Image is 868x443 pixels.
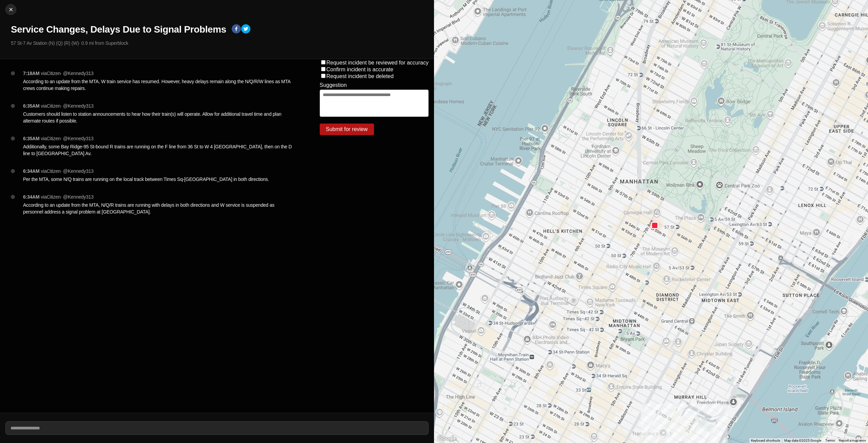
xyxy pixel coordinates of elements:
[5,4,16,15] button: cancel
[23,135,39,142] p: 6:35AM
[320,124,374,135] button: Submit for review
[327,67,393,72] label: Confirm incident is accurate
[23,111,293,124] p: Customers should listen to station announcements to hear how their train(s) will operate. Allow f...
[327,60,429,66] label: Request incident be reviewed for accuracy
[11,40,429,47] p: 57 St-7 Av Station (N) (Q) (R) (W) · 0.9 mi from Superblock
[41,168,94,174] p: via Citizen · @ Kennedy313
[41,135,94,142] p: via Citizen · @ Kennedy313
[241,24,251,35] button: twitter
[23,103,39,109] p: 6:35AM
[436,434,458,443] img: Google
[23,143,293,157] p: Additionally, some Bay Ridge-95 St-bound R trains are running on the F line from 36 St to W 4 [GE...
[320,82,347,88] label: Suggestion
[23,70,39,77] p: 7:18AM
[232,24,241,35] button: facebook
[11,23,226,36] h1: Service Changes, Delays Due to Signal Problems
[7,6,14,13] img: cancel
[839,439,866,442] a: Report a map error
[41,193,94,200] p: via Citizen · @ Kennedy313
[327,73,394,79] label: Request incident be deleted
[784,439,821,442] span: Map data ©2025 Google
[41,103,94,109] p: via Citizen · @ Kennedy313
[23,78,293,92] p: According to an update from the MTA, W train service has resumed. However, heavy delays remain al...
[23,176,293,183] p: Per the MTA, some N/Q trains are running on the local track between Times Sq-[GEOGRAPHIC_DATA] in...
[23,202,293,215] p: According to an update from the MTA, N/Q/R trains are running with delays in both directions and ...
[41,70,94,77] p: via Citizen · @ Kennedy313
[23,193,39,200] p: 6:34AM
[751,438,780,443] button: Keyboard shortcuts
[436,434,458,443] a: Open this area in Google Maps (opens a new window)
[23,168,39,174] p: 6:34AM
[825,439,835,442] a: Terms (opens in new tab)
